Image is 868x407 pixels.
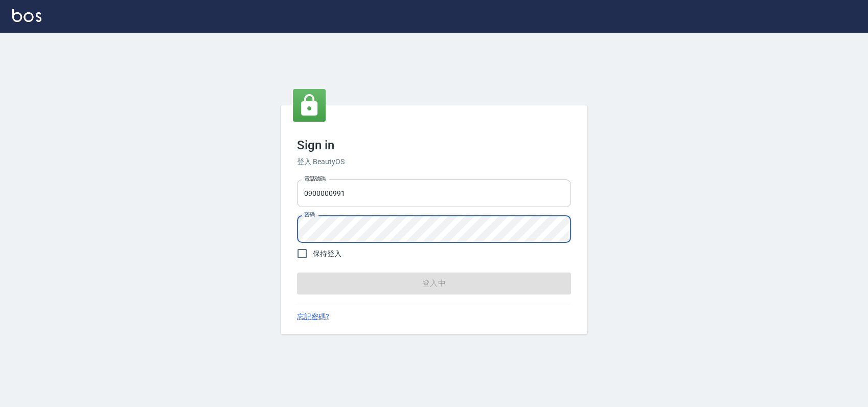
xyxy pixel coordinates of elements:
[12,9,41,22] img: Logo
[304,175,326,183] label: 電話號碼
[297,311,329,322] a: 忘記密碼?
[304,211,315,218] label: 密碼
[297,156,571,167] h6: 登入 BeautyOS
[313,248,341,259] span: 保持登入
[297,138,571,152] h3: Sign in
